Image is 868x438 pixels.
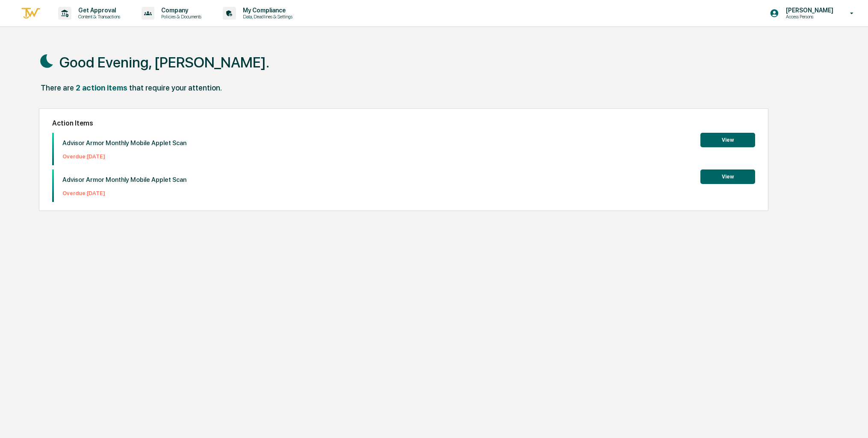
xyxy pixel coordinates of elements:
p: Overdue: [DATE] [62,153,186,160]
button: View [700,133,755,147]
div: 2 action items [76,83,127,92]
p: Policies & Documents [154,14,206,20]
p: Data, Deadlines & Settings [236,14,297,20]
div: There are [41,83,74,92]
p: Access Persons [779,14,838,20]
p: Company [154,7,206,14]
img: logo [21,6,41,20]
p: Overdue: [DATE] [62,190,186,196]
p: [PERSON_NAME] [779,7,838,14]
a: View [700,135,755,143]
p: Advisor Armor Monthly Mobile Applet Scan [62,139,186,147]
p: Get Approval [71,7,124,14]
div: that require your attention. [129,83,222,92]
button: View [700,169,755,184]
a: View [700,172,755,180]
h2: Action Items [52,119,755,127]
p: Content & Transactions [71,14,124,20]
p: Advisor Armor Monthly Mobile Applet Scan [62,176,186,184]
h1: Good Evening, [PERSON_NAME]. [59,54,269,71]
p: My Compliance [236,7,297,14]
